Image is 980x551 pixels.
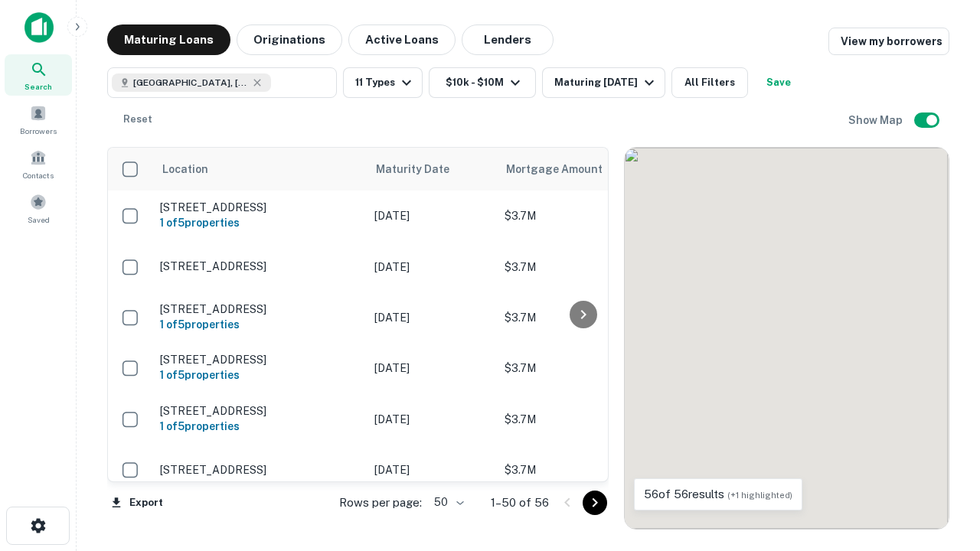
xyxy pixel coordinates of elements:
[505,207,658,224] p: $3.7M
[505,309,658,326] p: $3.7M
[343,67,423,98] button: 11 Types
[903,380,980,453] iframe: Chat Widget
[160,463,359,477] p: [STREET_ADDRESS]
[23,169,54,181] span: Contacts
[462,24,554,55] button: Lenders
[113,104,162,135] button: Reset
[505,461,658,478] p: $3.7M
[24,12,54,43] img: capitalize-icon.png
[160,214,359,231] h6: 1 of 5 properties
[107,24,230,55] button: Maturing Loans
[5,143,72,184] a: Contacts
[376,160,469,178] span: Maturity Date
[374,309,489,326] p: [DATE]
[491,494,549,512] p: 1–50 of 56
[428,491,466,514] div: 50
[848,112,905,129] h6: Show Map
[20,125,57,137] span: Borrowers
[160,201,359,214] p: [STREET_ADDRESS]
[28,214,50,226] span: Saved
[644,485,792,504] p: 56 of 56 results
[162,160,208,178] span: Location
[828,28,949,55] a: View my borrowers
[727,491,792,500] span: (+1 highlighted)
[160,404,359,418] p: [STREET_ADDRESS]
[554,73,658,92] div: Maturing [DATE]
[237,24,342,55] button: Originations
[107,491,167,514] button: Export
[5,54,72,96] a: Search
[542,67,665,98] button: Maturing [DATE]
[160,418,359,435] h6: 1 of 5 properties
[24,80,52,93] span: Search
[374,411,489,428] p: [DATE]
[671,67,748,98] button: All Filters
[160,353,359,367] p: [STREET_ADDRESS]
[374,360,489,377] p: [DATE]
[625,148,949,529] div: 0 0
[339,494,422,512] p: Rows per page:
[505,360,658,377] p: $3.7M
[505,411,658,428] p: $3.7M
[583,491,607,515] button: Go to next page
[429,67,536,98] button: $10k - $10M
[160,316,359,333] h6: 1 of 5 properties
[160,259,359,273] p: [STREET_ADDRESS]
[506,160,622,178] span: Mortgage Amount
[5,99,72,140] a: Borrowers
[160,367,359,383] h6: 1 of 5 properties
[505,259,658,275] p: $3.7M
[133,76,248,90] span: [GEOGRAPHIC_DATA], [GEOGRAPHIC_DATA]
[374,207,489,224] p: [DATE]
[374,259,489,275] p: [DATE]
[348,24,456,55] button: Active Loans
[754,67,803,98] button: Save your search to get updates of matches that match your search criteria.
[374,461,489,478] p: [DATE]
[497,148,665,191] th: Mortgage Amount
[5,187,72,229] a: Saved
[367,148,497,191] th: Maturity Date
[152,148,367,191] th: Location
[160,302,359,316] p: [STREET_ADDRESS]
